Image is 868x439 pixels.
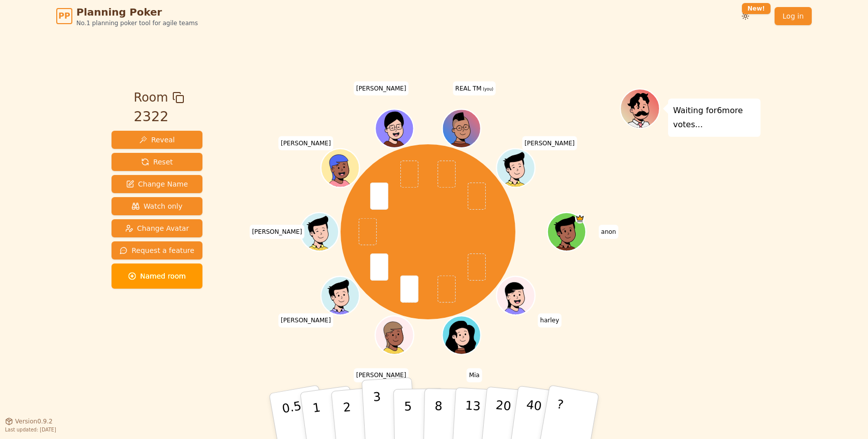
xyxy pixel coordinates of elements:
div: New! [742,3,771,14]
button: Request a feature [112,241,202,259]
span: anon is the host [575,214,584,223]
span: (you) [482,86,494,91]
button: Reset [112,153,202,171]
span: Click to change your name [278,313,334,327]
button: Watch only [112,197,202,215]
span: Click to change your name [537,313,562,327]
button: Reveal [112,131,202,149]
span: PP [58,10,70,22]
span: Room [134,89,168,107]
button: Change Name [112,175,202,193]
a: PPPlanning PokerNo.1 planning poker tool for agile teams [56,5,198,27]
span: Watch only [132,201,183,211]
span: Click to change your name [522,136,577,150]
button: Click to change your avatar [443,110,479,146]
button: Named room [112,264,202,289]
span: Reset [141,157,173,167]
span: Last updated: [DATE] [5,427,56,432]
button: Version0.9.2 [5,417,53,425]
span: Click to change your name [599,225,619,239]
span: Click to change your name [354,81,409,95]
span: Change Avatar [125,223,189,233]
a: Log in [775,7,812,25]
button: New! [736,7,754,25]
span: Click to change your name [354,368,409,382]
div: 2322 [134,107,184,127]
span: Request a feature [120,245,194,255]
p: Waiting for 6 more votes... [673,104,755,132]
span: Planning Poker [76,5,198,19]
span: Reveal [139,135,175,145]
span: Named room [128,271,186,281]
span: Click to change your name [453,81,496,95]
span: Click to change your name [250,225,305,239]
span: No.1 planning poker tool for agile teams [76,19,198,27]
span: Click to change your name [467,368,482,382]
span: Click to change your name [278,136,334,150]
span: Change Name [126,179,188,189]
span: Version 0.9.2 [15,417,53,425]
button: Change Avatar [112,219,202,237]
